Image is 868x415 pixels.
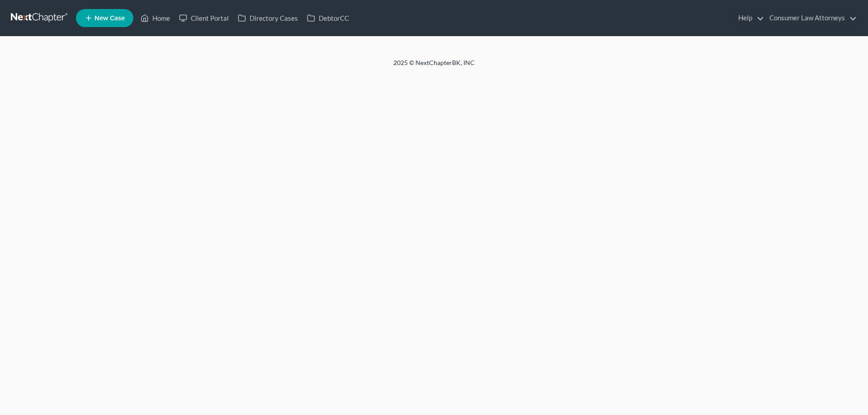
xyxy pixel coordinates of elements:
[76,9,133,27] new-legal-case-button: New Case
[302,10,354,26] a: DebtorCC
[176,58,692,75] div: 2025 © NextChapterBK, INC
[765,10,857,26] a: Consumer Law Attorneys
[734,10,764,26] a: Help
[233,10,302,26] a: Directory Cases
[175,10,233,26] a: Client Portal
[136,10,175,26] a: Home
